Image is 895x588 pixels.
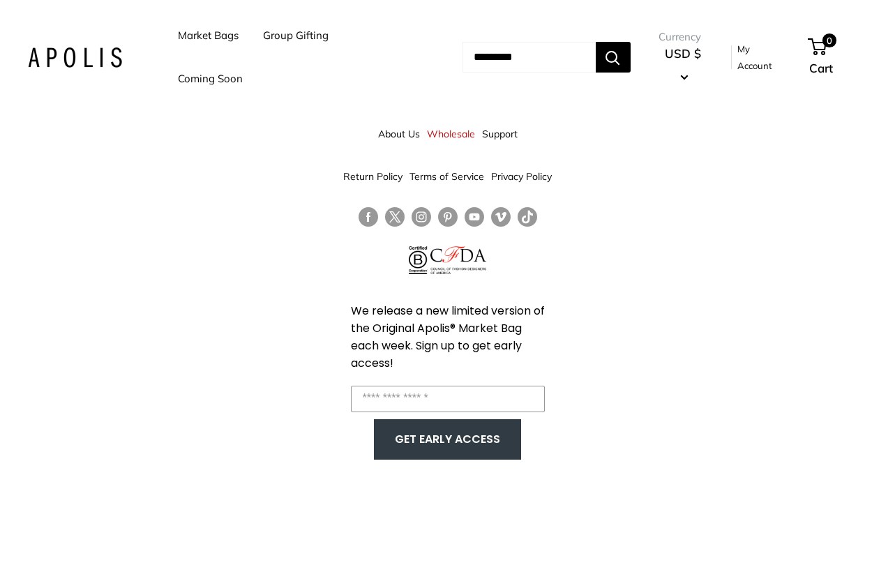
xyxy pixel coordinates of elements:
[659,27,707,47] span: Currency
[28,47,122,68] img: Apolis
[596,42,631,73] button: Search
[822,33,836,47] span: 0
[378,121,420,146] a: About Us
[385,207,405,232] a: Follow us on Twitter
[351,386,545,412] input: Enter your email
[359,207,378,227] a: Follow us on Facebook
[659,43,707,87] button: USD $
[430,246,486,274] img: Council of Fashion Designers of America Member
[409,164,484,189] a: Terms of Service
[809,61,833,75] span: Cart
[412,207,431,227] a: Follow us on Instagram
[343,164,403,189] a: Return Policy
[388,426,507,453] button: GET EARLY ACCESS
[482,121,518,146] a: Support
[665,46,701,61] span: USD $
[737,40,785,75] a: My Account
[427,121,475,146] a: Wholesale
[462,42,596,73] input: Search...
[351,303,545,371] span: We release a new limited version of the Original Apolis® Market Bag each week. Sign up to get ear...
[263,26,329,45] a: Group Gifting
[491,164,552,189] a: Privacy Policy
[409,246,428,274] img: Certified B Corporation
[465,207,484,227] a: Follow us on YouTube
[809,35,867,80] a: 0 Cart
[178,26,239,45] a: Market Bags
[491,207,511,227] a: Follow us on Vimeo
[178,69,243,89] a: Coming Soon
[438,207,458,227] a: Follow us on Pinterest
[518,207,537,227] a: Follow us on Tumblr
